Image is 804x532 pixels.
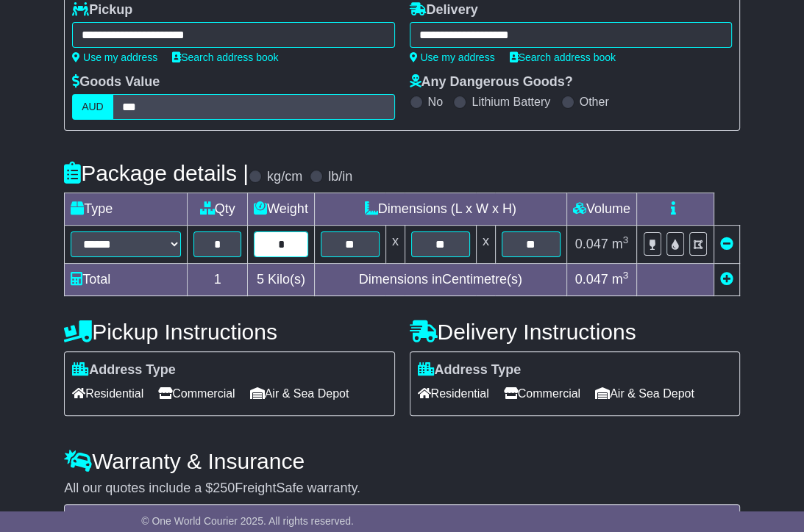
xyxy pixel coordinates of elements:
label: lb/in [328,169,352,185]
span: Residential [418,382,489,405]
label: Lithium Battery [472,95,550,109]
label: kg/cm [267,169,302,185]
td: Qty [188,193,248,226]
span: Air & Sea Depot [250,382,349,405]
td: Type [65,193,188,226]
label: Goods Value [72,74,160,90]
span: 250 [213,481,235,495]
a: Remove this item [720,237,733,251]
label: Pickup [72,2,132,18]
span: Air & Sea Depot [595,382,694,405]
label: Address Type [418,362,522,378]
td: 1 [188,264,248,296]
label: Other [580,95,609,109]
span: © One World Courier 2025. All rights reserved. [141,515,354,527]
h4: Delivery Instructions [410,320,740,344]
span: m [612,237,629,251]
td: Dimensions in Centimetre(s) [314,264,566,296]
td: Kilo(s) [248,264,315,296]
span: 5 [257,272,264,287]
a: Add new item [720,272,733,287]
h4: Warranty & Insurance [64,449,740,473]
label: No [428,95,443,109]
label: AUD [72,94,113,120]
a: Search address book [510,51,616,63]
span: Residential [72,382,143,405]
span: Commercial [158,382,235,405]
label: Delivery [410,2,478,18]
div: All our quotes include a $ FreightSafe warranty. [64,481,740,497]
span: m [612,272,629,287]
a: Use my address [72,51,157,63]
a: Search address book [172,51,278,63]
td: x [385,226,405,264]
sup: 3 [623,234,629,245]
h4: Pickup Instructions [64,320,394,344]
span: Commercial [504,382,580,405]
td: Volume [566,193,636,226]
td: Weight [248,193,315,226]
label: Any Dangerous Goods? [410,74,573,90]
td: Total [65,264,188,296]
span: 0.047 [575,272,608,287]
sup: 3 [623,270,629,281]
label: Address Type [72,362,176,378]
td: x [476,226,495,264]
h4: Package details | [64,161,249,185]
span: 0.047 [575,237,608,251]
td: Dimensions (L x W x H) [314,193,566,226]
a: Use my address [410,51,495,63]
